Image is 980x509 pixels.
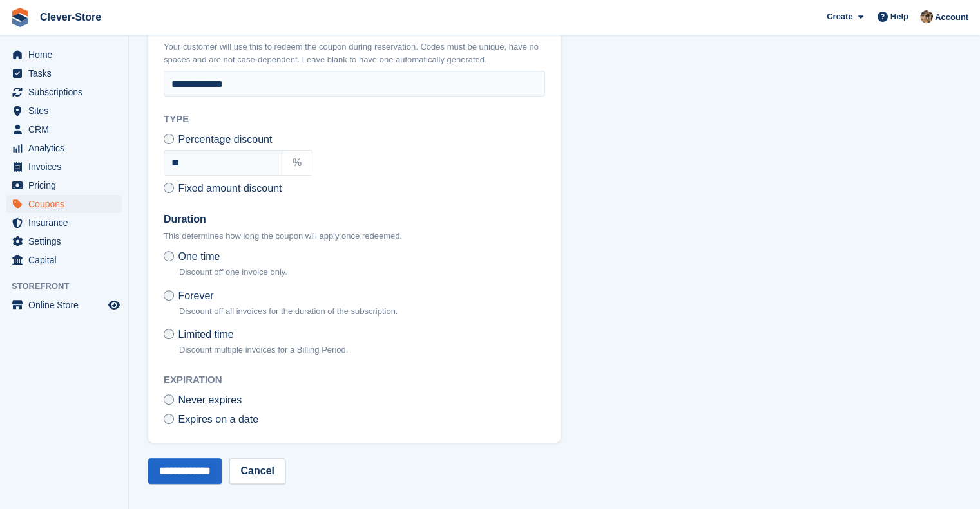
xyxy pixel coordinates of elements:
span: Coupons [28,195,106,213]
p: Discount off all invoices for the duration of the subscription. [179,305,398,318]
a: menu [6,176,122,194]
span: Analytics [28,139,106,157]
img: stora-icon-8386f47178a22dfd0bd8f6a31ec36ba5ce8667c1dd55bd0f319d3a0aa187defe.svg [10,8,30,27]
input: One time Discount off one invoice only. [164,251,174,261]
span: Percentage discount [178,134,272,145]
a: menu [6,46,122,64]
h2: Type [164,112,545,127]
img: Andy Mackinnon [920,10,933,23]
a: menu [6,158,122,176]
p: This determines how long the coupon will apply once redeemed. [164,230,545,243]
span: Account [935,11,968,24]
span: Help [890,10,908,23]
a: menu [6,83,122,101]
input: Expires on a date [164,414,174,424]
span: Sites [28,102,106,120]
a: Cancel [229,458,285,484]
span: Create [827,10,852,23]
p: Your customer will use this to redeem the coupon during reservation. Codes must be unique, have n... [164,41,545,66]
span: Settings [28,232,106,250]
p: Discount off one invoice only. [179,266,287,279]
a: menu [6,195,122,213]
h2: Expiration [164,373,545,387]
a: menu [6,296,122,314]
input: Forever Discount off all invoices for the duration of the subscription. [164,290,174,301]
a: Clever-Store [35,6,106,28]
span: Insurance [28,214,106,232]
span: Fixed amount discount [178,183,282,194]
span: One time [178,251,220,262]
p: Discount multiple invoices for a Billing Period. [179,344,348,356]
span: Capital [28,251,106,269]
span: Pricing [28,176,106,194]
span: Storefront [12,280,128,293]
a: menu [6,102,122,120]
input: Percentage discount [164,134,174,144]
span: Invoices [28,158,106,176]
span: CRM [28,120,106,138]
a: menu [6,251,122,269]
span: Online Store [28,296,106,314]
a: menu [6,232,122,250]
input: Never expires [164,394,174,405]
a: Preview store [106,297,122,313]
label: Duration [164,212,545,227]
span: Home [28,46,106,64]
span: Forever [178,290,213,301]
a: menu [6,120,122,138]
span: Limited time [178,329,233,340]
span: Never expires [178,394,242,405]
a: menu [6,64,122,82]
a: menu [6,214,122,232]
span: Subscriptions [28,83,106,101]
a: menu [6,139,122,157]
span: Expires on a date [178,414,258,425]
span: Tasks [28,64,106,82]
input: Fixed amount discount [164,183,174,193]
input: Limited time Discount multiple invoices for a Billing Period. [164,329,174,339]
